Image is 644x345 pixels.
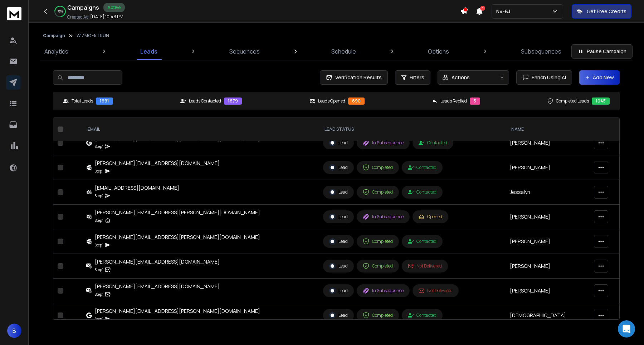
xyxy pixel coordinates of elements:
td: [PERSON_NAME] [506,254,590,279]
div: Contacted [408,312,436,318]
div: Not Delivered [419,288,453,294]
p: Step 1 [95,217,103,224]
p: Step 1 [95,192,103,199]
button: Add New [579,70,620,85]
span: 1 [480,6,485,11]
td: [PERSON_NAME] [506,155,590,180]
div: 1691 [96,97,113,105]
p: Step 1 [95,266,103,273]
span: Enrich Using AI [529,74,566,81]
p: Step 1 [95,291,103,298]
div: [PERSON_NAME][EMAIL_ADDRESS][PERSON_NAME][DOMAIN_NAME] [95,209,260,216]
div: Lead [329,238,348,245]
div: Contacted [408,165,436,170]
div: Lead [329,164,348,171]
a: Sequences [225,43,264,60]
div: Contacted [419,140,447,146]
p: Step 1 [95,143,103,150]
div: 1045 [592,97,610,105]
p: Schedule [331,47,356,56]
a: Leads [136,43,162,60]
div: In Subsequence [363,214,404,220]
a: Options [424,43,453,60]
div: Completed [363,189,393,195]
div: 5 [470,97,480,105]
p: Actions [452,74,470,81]
p: Step 1 [95,315,103,322]
a: Analytics [40,43,73,60]
td: [PERSON_NAME] [506,279,590,303]
div: 1679 [224,97,242,105]
div: [PERSON_NAME][EMAIL_ADDRESS][PERSON_NAME][DOMAIN_NAME] [95,234,260,241]
div: Completed [363,263,393,269]
button: Pause Campaign [571,44,633,59]
div: [PERSON_NAME][EMAIL_ADDRESS][DOMAIN_NAME] [95,283,220,290]
button: Enrich Using AI [516,70,572,85]
p: Subsequences [521,47,561,56]
span: Verification Results [332,74,382,81]
th: NAME [506,118,590,141]
img: logo [7,7,21,20]
p: Options [428,47,449,56]
th: LEAD STATUS [319,118,506,141]
p: Sequences [229,47,260,56]
span: Filters [410,74,424,81]
div: Open Intercom Messenger [618,320,635,337]
p: [DATE] 10:48 PM [90,14,123,20]
p: Get Free Credits [587,8,626,15]
p: NV-BJ [496,8,513,15]
a: Subsequences [517,43,566,60]
td: Jessalyn [506,180,590,205]
div: Completed [363,238,393,245]
div: Active [103,3,125,12]
div: Lead [329,287,348,294]
p: Total Leads [72,98,93,104]
p: 73 % [58,9,63,14]
button: B [7,324,21,338]
div: 690 [348,97,365,105]
td: [PERSON_NAME] [506,205,590,229]
p: Analytics [44,47,68,56]
td: [DEMOGRAPHIC_DATA] [506,303,590,328]
p: Leads Contacted [189,98,221,104]
p: Completed Leads [556,98,589,104]
th: EMAIL [82,118,319,141]
button: Filters [395,70,430,85]
button: Verification Results [320,70,388,85]
td: [PERSON_NAME] [506,131,590,155]
div: In Subsequence [363,287,404,294]
div: Lead [329,312,348,319]
div: Lead [329,189,348,195]
button: Get Free Credits [572,4,631,19]
a: Schedule [327,43,360,60]
p: Leads [140,47,157,56]
div: Lead [329,214,348,220]
div: Completed [363,312,393,319]
td: [PERSON_NAME] [506,229,590,254]
button: Campaign [43,33,65,39]
div: [EMAIL_ADDRESS][DOMAIN_NAME] [95,184,179,191]
div: Not Delivered [408,263,442,269]
p: Step 1 [95,167,103,175]
h1: Campaigns [67,3,99,12]
div: In Subsequence [363,140,404,146]
div: Completed [363,164,393,171]
div: Contacted [408,189,436,195]
div: Contacted [408,239,436,244]
p: Leads Opened [318,98,345,104]
p: Step 1 [95,241,103,249]
div: [PERSON_NAME][EMAIL_ADDRESS][PERSON_NAME][DOMAIN_NAME] [95,307,260,315]
div: Lead [329,263,348,269]
div: Lead [329,140,348,146]
div: [PERSON_NAME][EMAIL_ADDRESS][DOMAIN_NAME] [95,160,220,167]
div: Opened [419,214,442,220]
div: [PERSON_NAME][EMAIL_ADDRESS][DOMAIN_NAME] [95,258,220,265]
p: Leads Replied [440,98,467,104]
p: WIZMO -1st RUN [77,33,109,39]
p: Created At: [67,14,89,20]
